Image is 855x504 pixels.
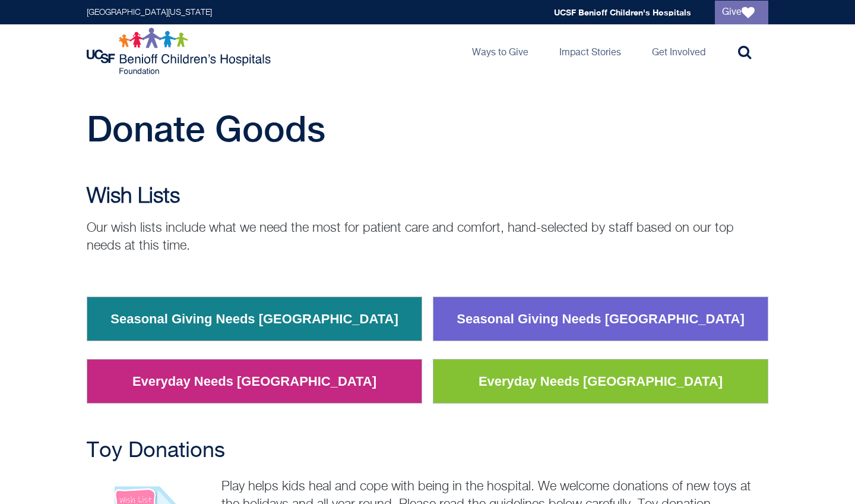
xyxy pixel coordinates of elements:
a: Everyday Needs [GEOGRAPHIC_DATA] [470,366,731,397]
a: Ways to Give [463,24,538,78]
a: UCSF Benioff Children's Hospitals [554,7,691,17]
a: Impact Stories [550,24,631,78]
span: Donate Goods [87,108,325,149]
a: Everyday Needs [GEOGRAPHIC_DATA] [123,366,385,397]
img: Logo for UCSF Benioff Children's Hospitals Foundation [87,27,274,75]
p: Our wish lists include what we need the most for patient care and comfort, hand-selected by staff... [87,219,768,255]
a: Seasonal Giving Needs [GEOGRAPHIC_DATA] [102,304,407,335]
a: Seasonal Giving Needs [GEOGRAPHIC_DATA] [448,304,753,335]
h2: Wish Lists [87,185,768,209]
a: Get Involved [642,24,715,78]
h2: Toy Donations [87,439,768,463]
a: [GEOGRAPHIC_DATA][US_STATE] [87,8,212,17]
a: Give [715,1,768,24]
